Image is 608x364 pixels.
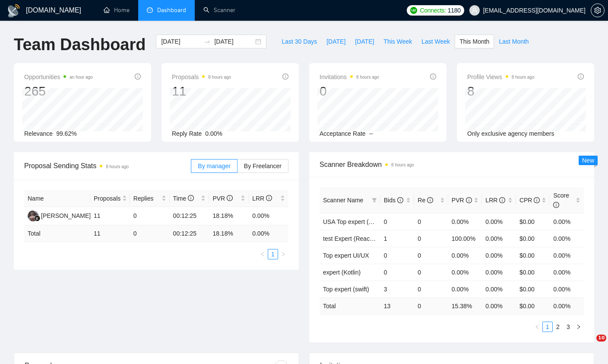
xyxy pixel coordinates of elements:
[448,297,482,314] td: 15.38 %
[553,202,559,208] span: info-circle
[550,213,584,230] td: 0.00%
[467,130,554,137] span: Only exclusive agency members
[249,225,288,242] td: 0.00 %
[214,37,253,46] input: End date
[161,37,200,46] input: Start date
[172,72,231,82] span: Proposals
[41,211,104,220] div: [PERSON_NAME] Ayra
[582,157,594,164] span: New
[268,249,278,259] li: 1
[516,281,550,297] td: $0.00
[278,249,288,259] li: Next Page
[553,322,563,332] li: 2
[380,264,415,281] td: 0
[494,35,533,48] button: Last Month
[370,194,379,207] span: filter
[188,195,194,201] span: info-circle
[282,37,317,46] span: Last 30 Days
[482,281,516,297] td: 0.00%
[157,6,186,14] span: Dashboard
[391,163,414,167] time: 8 hours ago
[28,211,38,221] img: NF
[516,297,550,314] td: $ 0.00
[467,72,535,82] span: Profile Views
[448,213,482,230] td: 0.00%
[482,297,516,314] td: 0.00 %
[414,230,448,247] td: 0
[209,207,249,225] td: 18.18%
[172,83,231,99] div: 11
[322,35,350,48] button: [DATE]
[459,37,489,46] span: This Month
[532,322,542,332] li: Previous Page
[323,218,383,225] a: USA Top expert (swift)
[350,35,379,48] button: [DATE]
[130,225,170,242] td: 0
[573,322,584,332] button: right
[448,264,482,281] td: 0.00%
[94,194,120,203] span: Proposals
[369,130,373,137] span: --
[550,281,584,297] td: 0.00%
[534,197,540,203] span: info-circle
[24,72,93,82] span: Opportunities
[448,281,482,297] td: 0.00%
[380,297,415,314] td: 13
[563,322,573,332] li: 3
[257,249,268,259] li: Previous Page
[380,230,415,247] td: 1
[535,324,540,329] span: left
[448,247,482,264] td: 0.00%
[7,4,21,18] img: logo
[106,164,129,169] time: 8 hours ago
[326,37,345,46] span: [DATE]
[516,247,550,264] td: $0.00
[414,213,448,230] td: 0
[448,6,461,15] span: 1180
[320,72,379,82] span: Invitations
[499,197,505,203] span: info-circle
[170,207,209,225] td: 00:12:25
[380,247,415,264] td: 0
[516,230,550,247] td: $0.00
[420,6,446,15] span: Connects:
[383,37,412,46] span: This Week
[249,207,288,225] td: 0.00%
[34,215,40,221] img: gigradar-bm.png
[596,335,606,342] span: 10
[427,197,433,203] span: info-circle
[172,130,202,137] span: Reply Rate
[482,230,516,247] td: 0.00%
[147,7,153,13] span: dashboard
[379,35,417,48] button: This Week
[104,6,130,14] a: homeHome
[543,322,552,332] a: 1
[24,83,93,99] div: 265
[130,207,170,225] td: 0
[130,190,170,207] th: Replies
[591,7,604,14] span: setting
[516,213,550,230] td: $0.00
[323,286,369,293] a: Top expert (swift)
[323,197,363,204] span: Scanner Name
[260,252,265,257] span: left
[519,197,540,204] span: CPR
[209,225,249,242] td: 18.18 %
[204,38,211,45] span: to
[472,7,478,13] span: user
[512,75,535,80] time: 8 hours ago
[550,264,584,281] td: 0.00%
[414,264,448,281] td: 0
[133,194,160,203] span: Replies
[380,213,415,230] td: 0
[323,252,369,259] a: Top expert UI/UX
[204,38,211,45] span: swap-right
[532,322,542,332] button: left
[24,130,53,137] span: Relevance
[212,195,233,202] span: PVR
[573,322,584,332] li: Next Page
[170,225,209,242] td: 00:12:25
[14,35,146,55] h1: Team Dashboard
[384,197,403,204] span: Bids
[257,249,268,259] button: left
